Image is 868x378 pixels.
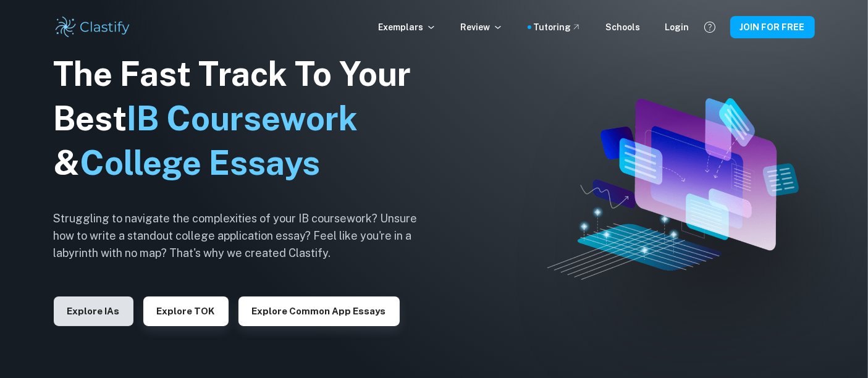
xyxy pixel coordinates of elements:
h1: The Fast Track To Your Best & [54,52,437,185]
p: Review [461,20,503,34]
img: Clastify logo [54,15,132,40]
a: Explore IAs [54,304,133,316]
a: Login [665,20,689,34]
button: Explore IAs [54,296,133,326]
img: Clastify hero [547,98,798,280]
a: Schools [606,20,641,34]
button: Help and Feedback [699,17,720,38]
span: College Essays [80,143,321,182]
h6: Struggling to navigate the complexities of your IB coursework? Unsure how to write a standout col... [54,210,437,262]
button: Explore Common App essays [238,296,400,326]
span: IB Coursework [127,99,358,138]
p: Exemplars [379,20,436,34]
a: Tutoring [534,20,581,34]
button: JOIN FOR FREE [730,16,815,38]
a: Explore Common App essays [238,304,400,316]
a: Explore TOK [143,304,229,316]
button: Explore TOK [143,296,229,326]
